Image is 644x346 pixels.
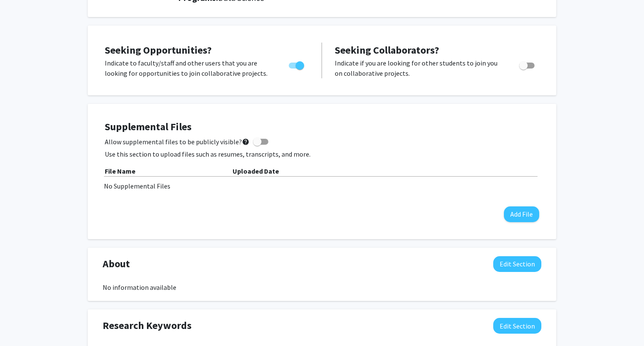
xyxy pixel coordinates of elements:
span: About [103,256,130,272]
p: Use this section to upload files such as resumes, transcripts, and more. [105,149,539,159]
div: Toggle [516,58,539,71]
span: Seeking Collaborators? [335,43,439,57]
p: Indicate to faculty/staff and other users that you are looking for opportunities to join collabor... [105,58,273,78]
p: Indicate if you are looking for other students to join you on collaborative projects. [335,58,503,78]
button: Edit Research Keywords [493,318,541,334]
b: File Name [105,167,135,175]
div: Toggle [285,58,309,71]
iframe: Chat [6,308,36,340]
button: Edit About [493,256,541,272]
div: No information available [103,282,541,292]
b: Uploaded Date [233,167,279,175]
mat-icon: help [242,137,250,147]
button: Add File [504,206,539,222]
div: No Supplemental Files [104,181,540,191]
span: Seeking Opportunities? [105,43,212,57]
span: Research Keywords [103,318,192,333]
h4: Supplemental Files [105,121,539,133]
span: Allow supplemental files to be publicly visible? [105,137,250,147]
